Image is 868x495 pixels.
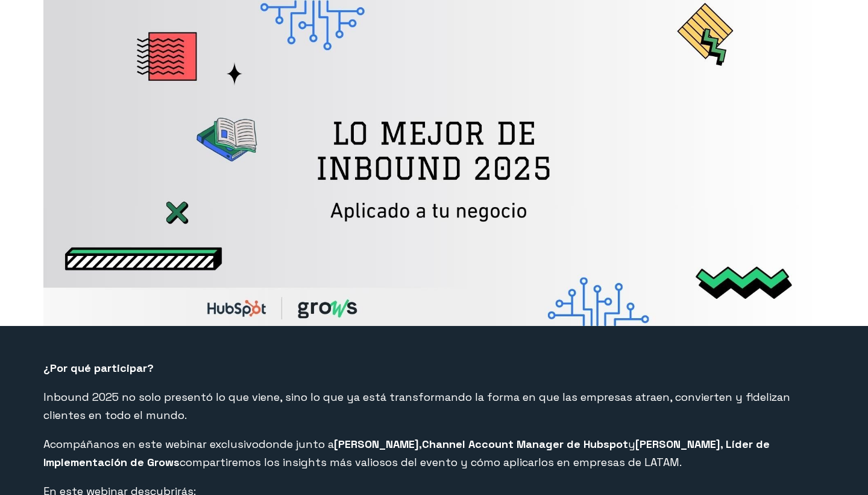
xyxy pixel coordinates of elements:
span: donde junto a y compartiremos los insights más valiosos del evento y cómo aplicarlos en empresas ... [43,437,770,469]
iframe: Chat Widget [808,437,868,495]
div: Widget de chat [808,437,868,495]
span: Channel Account Manager de Hubspot [422,437,628,451]
span: Inbound 2025 no solo presentó lo que viene, sino lo que ya está transformando la forma en que las... [43,390,790,422]
strong: [PERSON_NAME], [334,437,422,451]
span: ¿Por qué participar? [43,361,154,375]
span: Acompáñanos en este webinar exclusivo [43,437,259,451]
